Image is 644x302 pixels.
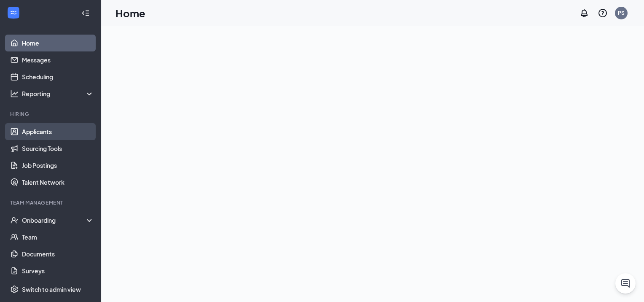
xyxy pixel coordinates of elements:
h1: Home [115,6,145,20]
div: Onboarding [22,216,87,224]
a: Sourcing Tools [22,140,94,157]
div: PS [618,9,625,16]
div: Reporting [22,89,94,98]
a: Surveys [22,262,94,279]
svg: Analysis [10,89,19,98]
svg: Notifications [579,8,589,18]
svg: Collapse [81,9,90,17]
a: Documents [22,245,94,262]
svg: Settings [10,285,19,294]
svg: QuestionInfo [598,8,608,18]
a: Job Postings [22,157,94,174]
svg: ChatActive [620,278,631,289]
div: Team Management [10,199,92,206]
a: Home [22,35,94,51]
svg: WorkstreamLogo [9,8,18,17]
a: Scheduling [22,68,94,85]
a: Team [22,229,94,245]
a: Talent Network [22,174,94,191]
button: ChatActive [615,273,636,294]
div: Switch to admin view [22,285,81,294]
div: Hiring [10,111,92,118]
a: Applicants [22,123,94,140]
svg: UserCheck [10,216,19,224]
a: Messages [22,51,94,68]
